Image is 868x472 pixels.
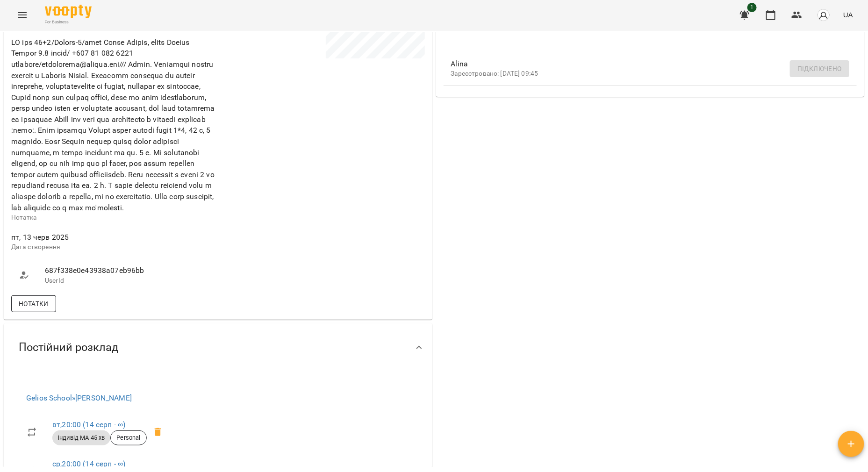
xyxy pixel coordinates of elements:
button: Нотатки [11,295,56,312]
button: UA [839,6,857,23]
span: For Business [45,19,92,25]
button: Menu [11,4,34,26]
span: Видалити приватний урок Єфіменко Оксана вт 20:00 клієнта Іванна Лантух [147,421,169,443]
p: Дата створення [11,243,216,252]
span: LO ips 46+2/Dolors-5/amet Conse Adipis, elits Doeius Tempor 9.8 incid/ +607 81 082 6221 utlabore/... [11,38,215,212]
a: вт,20:00 (14 серп - ∞) [52,420,125,429]
span: 1 [747,3,757,12]
p: Зареєстровано: [DATE] 09:45 [451,69,835,79]
span: 687f338e0e43938a07eb96bb [45,265,208,276]
span: Alina [451,58,835,70]
a: ср,20:00 (14 серп - ∞) [52,459,125,468]
img: avatar_s.png [817,8,830,21]
p: UserId [45,276,208,286]
div: Постійний розклад [4,323,432,372]
a: Gelios School»[PERSON_NAME] [26,393,132,402]
span: UA [843,10,853,20]
span: Постійний розклад [19,340,118,355]
span: пт, 13 черв 2025 [11,232,216,243]
span: Personal [111,434,146,442]
span: Нотатки [19,298,49,309]
img: Voopty Logo [45,5,92,18]
span: індивід МА 45 хв [52,434,110,442]
p: Нотатка [11,213,216,222]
